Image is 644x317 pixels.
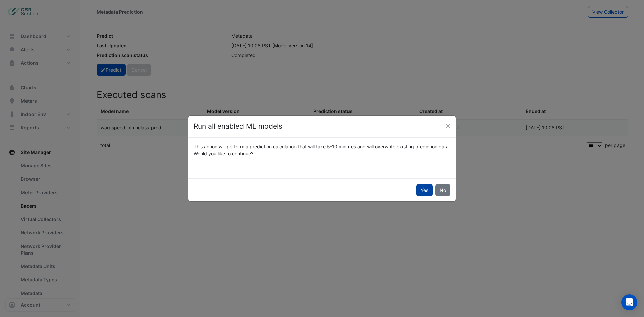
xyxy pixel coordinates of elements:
button: No [435,184,450,196]
div: Open Intercom Messenger [621,294,637,310]
button: Yes [416,184,433,196]
div: This action will perform a prediction calculation that will take 5-10 minutes and will overwrite ... [190,143,454,157]
button: Close [443,121,453,131]
h4: Run all enabled ML models [194,121,282,132]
